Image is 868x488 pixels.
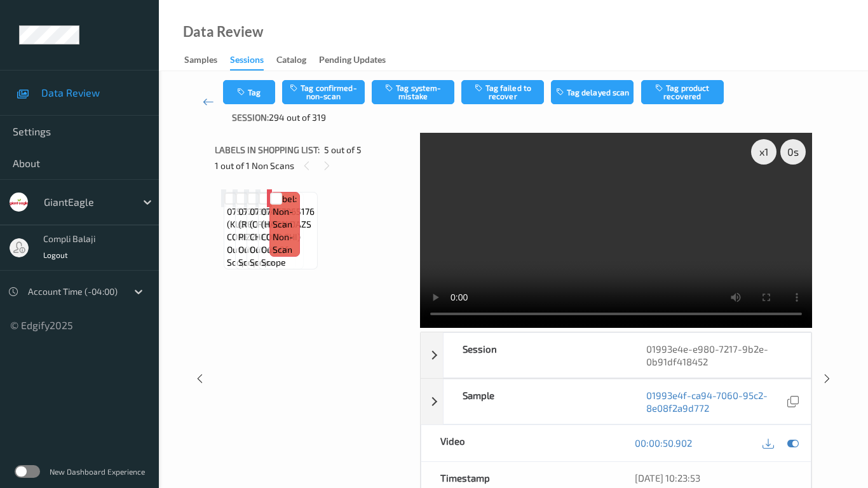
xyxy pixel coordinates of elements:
span: Label: Non-Scan [273,193,297,231]
span: Labels in shopping list: [215,144,320,156]
div: 0 s [780,139,806,165]
div: 1 out of 1 Non Scans [215,158,411,173]
span: Label: 07457065176 (HAGN DAZS COFF CHI) [261,193,315,243]
span: 5 out of 5 [324,144,362,156]
a: Sessions [230,51,276,71]
a: Samples [184,51,230,69]
div: 01993e4e-e980-7217-9b2e-0b91df418452 [627,333,811,377]
button: Tag [223,80,275,104]
span: Label: 07585600105 (KLONDIKE CONES ) [227,193,281,243]
span: out-of-scope [238,243,293,269]
div: Catalog [276,53,306,69]
span: non-scan [273,231,297,256]
button: Tag product recovered [641,80,724,104]
span: out-of-scope [261,243,315,269]
div: Pending Updates [319,53,386,69]
a: Pending Updates [319,51,398,69]
button: Tag failed to recover [461,80,544,104]
div: x 1 [751,139,776,165]
span: Label: 07218063473 (RED BARON PIZZA ) [238,193,293,243]
button: Tag delayed scan [551,80,634,104]
a: 00:00:50.902 [635,437,692,449]
span: out-of-scope [227,243,281,269]
span: Session: [232,111,269,124]
div: Session [444,333,627,377]
div: Data Review [183,25,263,38]
a: Catalog [276,51,319,69]
button: Tag confirmed-non-scan [282,80,365,104]
div: Sessions [230,53,264,71]
div: Session01993e4e-e980-7217-9b2e-0b91df418452 [421,332,811,378]
button: Tag system-mistake [372,80,454,104]
a: 01993e4f-ca94-7060-95c2-8e08f2a9d772 [646,389,784,414]
span: 294 out of 319 [269,111,326,124]
div: Sample [444,379,627,424]
span: out-of-scope [250,243,301,269]
div: Sample01993e4f-ca94-7060-95c2-8e08f2a9d772 [421,379,811,424]
div: [DATE] 10:23:53 [635,471,792,484]
div: Samples [184,53,217,69]
span: Label: 07192161572 (CRUST BAC CHED ) [250,193,301,243]
div: Video [421,425,616,461]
